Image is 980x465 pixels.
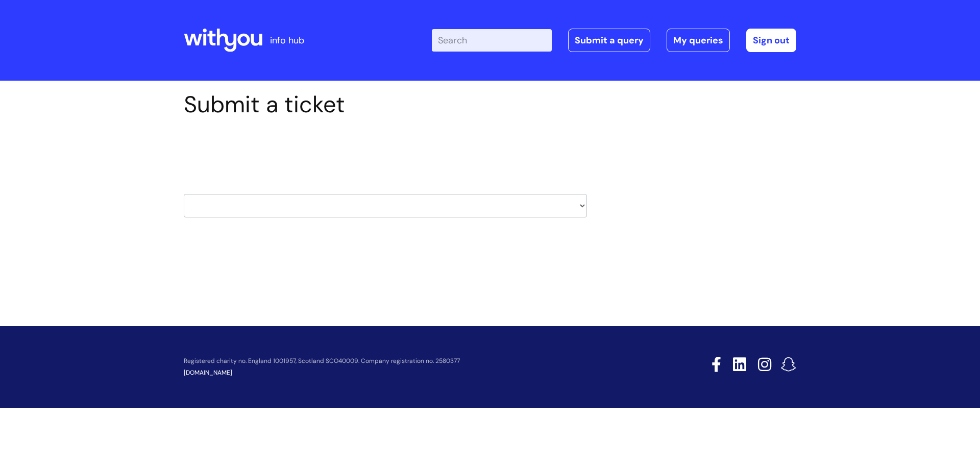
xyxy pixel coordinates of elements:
[568,29,650,52] a: Submit a query
[432,29,552,52] input: Search
[667,29,730,52] a: My queries
[184,358,639,364] p: Registered charity no. England 1001957, Scotland SCO40009. Company registration no. 2580377
[184,142,587,161] h2: Select issue type
[746,29,796,52] a: Sign out
[184,369,232,377] a: [DOMAIN_NAME]
[432,29,796,52] div: | -
[184,91,587,118] h1: Submit a ticket
[270,32,304,48] p: info hub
